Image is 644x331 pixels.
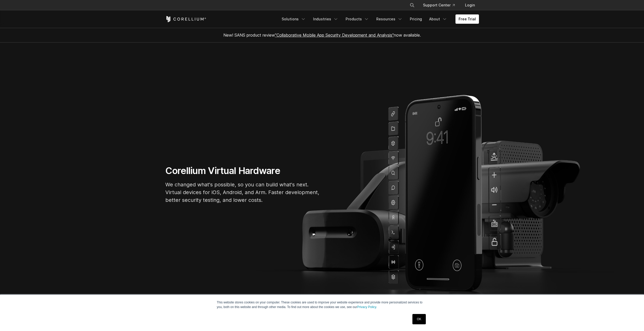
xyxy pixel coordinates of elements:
a: About [426,14,450,24]
a: Pricing [407,14,425,24]
a: Solutions [279,14,309,24]
a: Industries [310,14,341,24]
p: This website stores cookies on your computer. These cookies are used to improve your website expe... [217,300,427,309]
a: Support Center [419,1,459,10]
button: Search [407,1,417,10]
a: "Collaborative Mobile App Security Development and Analysis" [275,32,394,38]
a: Products [343,14,372,24]
span: New! SANS product review now available. [223,32,421,38]
a: Resources [373,14,406,24]
div: Navigation Menu [279,14,479,24]
a: OK [412,314,426,324]
h1: Corellium Virtual Hardware [165,165,320,177]
p: We changed what's possible, so you can build what's next. Virtual devices for iOS, Android, and A... [165,181,320,204]
a: Login [461,1,479,10]
div: Navigation Menu [403,1,479,10]
a: Privacy Policy. [357,305,377,309]
a: Free Trial [455,14,479,24]
a: Corellium Home [165,16,206,22]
